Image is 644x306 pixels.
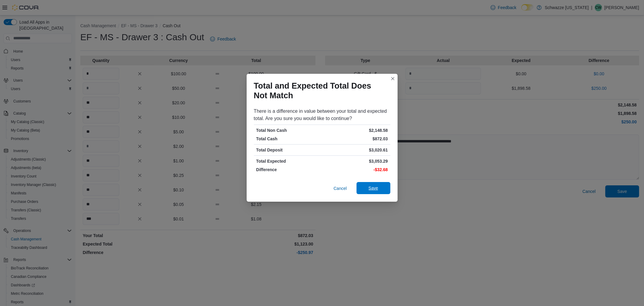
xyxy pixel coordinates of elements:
[323,136,388,142] p: $872.03
[357,182,390,194] button: Save
[323,147,388,153] p: $3,020.61
[254,108,390,122] div: There is a difference in value between your total and expected total. Are you sure you would like...
[256,127,321,133] p: Total Non Cash
[256,147,321,153] p: Total Deposit
[254,81,386,100] h1: Total and Expected Total Does Not Match
[256,158,321,164] p: Total Expected
[334,185,347,191] span: Cancel
[331,182,349,194] button: Cancel
[369,185,378,191] span: Save
[256,167,321,173] p: Difference
[323,127,388,133] p: $2,148.58
[256,136,321,142] p: Total Cash
[323,158,388,164] p: $3,053.29
[323,167,388,173] p: -$32.68
[389,75,396,82] button: Closes this modal window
